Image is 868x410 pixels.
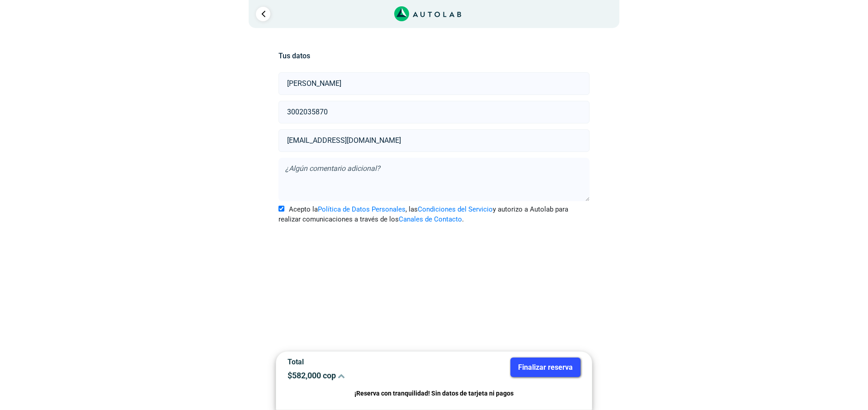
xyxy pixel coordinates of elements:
[288,371,427,380] p: $ 582,000 cop
[278,129,589,152] input: Correo electrónico
[288,388,580,399] p: ¡Reserva con tranquilidad! Sin datos de tarjeta ni pagos
[318,205,406,213] a: Política de Datos Personales
[278,52,589,60] h5: Tus datos
[278,204,589,225] label: Acepto la , las y autorizo a Autolab para realizar comunicaciones a través de los .
[278,72,589,95] input: Nombre y apellido
[394,9,462,18] a: Link al sitio de autolab
[278,101,589,123] input: Celular
[288,358,427,366] p: Total
[399,215,462,223] a: Canales de Contacto
[418,205,493,213] a: Condiciones del Servicio
[256,7,270,21] a: Ir al paso anterior
[510,358,580,377] button: Finalizar reserva
[278,206,284,212] input: Acepto laPolítica de Datos Personales, lasCondiciones del Servicioy autorizo a Autolab para reali...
